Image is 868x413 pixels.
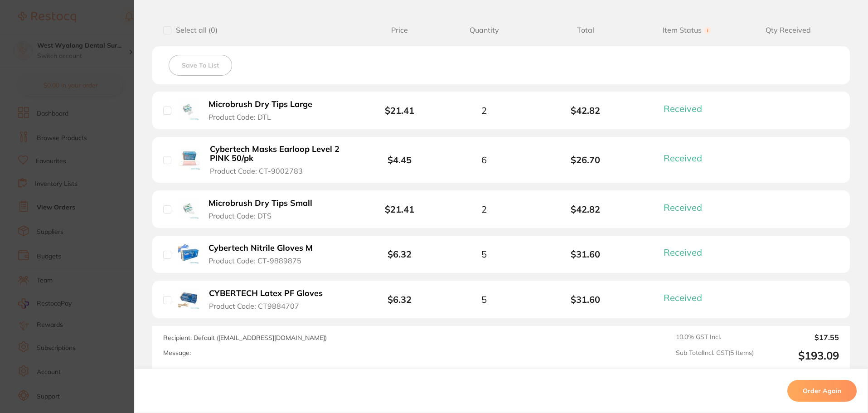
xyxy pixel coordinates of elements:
[366,26,433,34] span: Price
[481,249,487,259] span: 5
[664,103,702,114] span: Received
[761,349,839,362] output: $193.09
[178,99,199,120] img: Microbrush Dry Tips Large
[178,288,199,309] img: CYBERTECH Latex PF Gloves
[178,148,200,170] img: Cybertech Masks Earloop Level 2 PINK 50/pk
[209,243,313,253] b: Cybertech Nitrile Gloves M
[661,103,713,114] button: Received
[209,113,271,121] span: Product Code: DTL
[388,294,412,305] b: $6.32
[535,155,636,165] b: $26.70
[664,247,702,258] span: Received
[433,26,535,34] span: Quantity
[209,302,299,310] span: Product Code: CT9884707
[661,152,713,164] button: Received
[661,202,713,213] button: Received
[664,152,702,164] span: Received
[676,349,754,362] span: Sub Total Incl. GST ( 5 Items)
[385,204,414,215] b: $21.41
[209,212,272,220] span: Product Code: DTS
[661,292,713,303] button: Received
[210,145,350,163] b: Cybertech Masks Earloop Level 2 PINK 50/pk
[481,204,487,214] span: 2
[209,199,312,208] b: Microbrush Dry Tips Small
[178,198,199,219] img: Microbrush Dry Tips Small
[787,380,857,402] button: Order Again
[206,198,323,220] button: Microbrush Dry Tips Small Product Code: DTS
[206,243,324,265] button: Cybertech Nitrile Gloves M Product Code: CT-9889875
[481,155,487,165] span: 6
[481,105,487,116] span: 2
[535,105,636,116] b: $42.82
[761,333,839,341] output: $17.55
[207,144,353,176] button: Cybertech Masks Earloop Level 2 PINK 50/pk Product Code: CT-9002783
[737,26,839,34] span: Qty Received
[664,202,702,213] span: Received
[664,292,702,303] span: Received
[171,26,218,34] span: Select all ( 0 )
[206,99,323,121] button: Microbrush Dry Tips Large Product Code: DTL
[388,248,412,260] b: $6.32
[209,289,323,298] b: CYBERTECH Latex PF Gloves
[210,167,303,175] span: Product Code: CT-9002783
[636,26,738,34] span: Item Status
[661,247,713,258] button: Received
[206,288,333,311] button: CYBERTECH Latex PF Gloves Product Code: CT9884707
[481,294,487,305] span: 5
[178,243,199,264] img: Cybertech Nitrile Gloves M
[385,105,414,116] b: $21.41
[163,334,327,342] span: Recipient: Default ( [EMAIL_ADDRESS][DOMAIN_NAME] )
[535,26,636,34] span: Total
[388,154,412,165] b: $4.45
[535,249,636,259] b: $31.60
[169,55,232,76] button: Save To List
[209,100,312,109] b: Microbrush Dry Tips Large
[163,349,191,357] label: Message:
[209,257,301,265] span: Product Code: CT-9889875
[535,294,636,305] b: $31.60
[676,333,754,341] span: 10.0 % GST Incl.
[535,204,636,214] b: $42.82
